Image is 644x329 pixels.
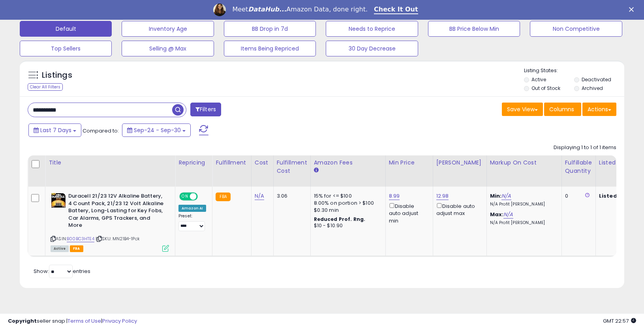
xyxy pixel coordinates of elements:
[599,192,635,200] b: Listed Price:
[531,76,546,83] label: Active
[255,192,264,200] a: N/A
[436,202,481,217] div: Disable auto adjust max
[530,21,622,37] button: Non Competitive
[490,211,504,218] b: Max:
[436,192,449,200] a: 12.98
[565,159,592,175] div: Fulfillable Quantity
[326,41,418,56] button: 30 Day Decrease
[501,192,511,200] a: N/A
[503,211,513,219] a: N/A
[42,70,72,81] h5: Listings
[629,7,637,12] div: Close
[122,21,214,37] button: Inventory Age
[544,103,581,116] button: Columns
[531,85,560,92] label: Out of Stock
[216,159,248,167] div: Fulfillment
[486,155,561,187] th: The percentage added to the cost of goods (COGS) that forms the calculator for Min & Max prices.
[224,41,316,56] button: Items Being Repriced
[122,123,191,137] button: Sep-24 - Sep-30
[314,216,366,222] b: Reduced Prof. Rng.
[490,192,502,200] b: Min:
[68,193,164,231] b: Duracell 21/23 12V Alkaline Battery, 4 Count Pack, 21/23 12 Volt Alkaline Battery, Long-Lasting f...
[326,21,418,37] button: Needs to Reprice
[20,21,112,37] button: Default
[51,245,69,252] span: All listings currently available for purchase on Amazon
[314,159,382,167] div: Amazon Fees
[67,236,94,242] a: B00BC3HTE4
[436,159,483,167] div: [PERSON_NAME]
[389,192,400,200] a: 8.99
[603,317,636,325] span: 2025-10-12 22:57 GMT
[582,103,616,116] button: Actions
[96,236,140,242] span: | SKU: MN21B4-1Pck
[314,222,379,229] div: $10 - $10.90
[428,21,520,37] button: BB Price Below Min
[582,85,603,92] label: Archived
[51,193,169,251] div: ASIN:
[224,21,316,37] button: BB Drop in 7d
[49,159,172,167] div: Title
[232,6,368,13] div: Meet Amazon Data, done right.
[314,167,319,174] small: Amazon Fees.
[277,193,304,200] div: 3.06
[502,103,543,116] button: Save View
[190,103,221,116] button: Filters
[178,159,209,167] div: Repricing
[70,245,83,252] span: FBA
[314,200,379,207] div: 8.00% on portion > $100
[213,4,226,16] img: Profile image for Georgie
[178,205,206,212] div: Amazon AI
[8,317,37,325] strong: Copyright
[180,193,190,200] span: ON
[134,126,181,134] span: Sep-24 - Sep-30
[20,41,112,56] button: Top Sellers
[374,6,418,14] a: Check It Out
[582,76,611,83] label: Deactivated
[565,193,590,200] div: 0
[524,67,624,75] p: Listing States:
[8,318,137,325] div: seller snap | |
[389,202,427,224] div: Disable auto adjust min
[178,213,206,231] div: Preset:
[40,126,71,134] span: Last 7 Days
[28,123,81,137] button: Last 7 Days
[314,193,379,200] div: 15% for <= $100
[197,193,209,200] span: OFF
[554,144,616,151] div: Displaying 1 to 1 of 1 items
[216,193,230,201] small: FBA
[549,105,574,113] span: Columns
[314,207,379,214] div: $0.30 min
[122,41,214,56] button: Selling @ Max
[248,6,286,13] i: DataHub...
[68,317,101,325] a: Terms of Use
[490,220,556,226] p: N/A Profit [PERSON_NAME]
[277,159,307,175] div: Fulfillment Cost
[490,159,558,167] div: Markup on Cost
[255,159,270,167] div: Cost
[28,83,63,91] div: Clear All Filters
[102,317,137,325] a: Privacy Policy
[51,193,66,208] img: 513zBgciVFL._SL40_.jpg
[34,267,90,275] span: Show: entries
[490,202,556,207] p: N/A Profit [PERSON_NAME]
[83,127,119,135] span: Compared to:
[389,159,430,167] div: Min Price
